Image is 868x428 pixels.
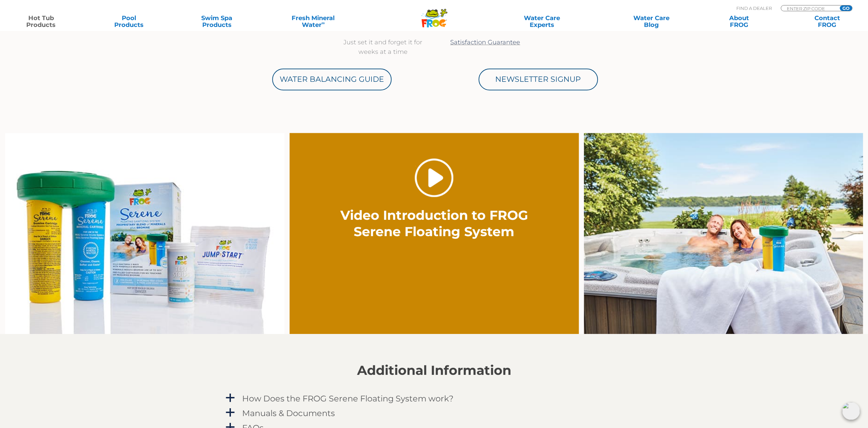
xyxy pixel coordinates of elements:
a: Hot TubProducts [7,15,75,28]
a: Play Video [415,158,453,197]
h2: Video Introduction to FROG Serene Floating System [333,207,535,240]
img: serene-family [5,133,284,334]
span: a [225,408,235,418]
a: a Manuals & Documents [224,407,644,419]
span: a [225,393,235,403]
a: Newsletter Signup [479,68,598,90]
h2: Additional Information [224,363,644,378]
a: ContactFROG [793,15,861,28]
p: Just set it and forget it for weeks at a time [339,37,427,57]
a: Water CareBlog [617,15,685,28]
a: Water Balancing Guide [272,68,392,90]
a: Water CareExperts [486,15,598,28]
p: Find A Dealer [736,5,772,11]
h4: How Does the FROG Serene Floating System work? [242,394,454,403]
h4: Manuals & Documents [242,409,335,418]
sup: ∞ [321,20,325,26]
img: openIcon [842,402,860,420]
a: PoolProducts [95,15,163,28]
input: GO [840,5,852,11]
img: serene-floater-hottub [584,133,863,334]
a: Swim SpaProducts [182,15,251,28]
input: Zip Code Form [786,5,832,11]
a: AboutFROG [705,15,773,28]
a: a How Does the FROG Serene Floating System work? [224,392,644,405]
a: Satisfaction Guarantee [450,39,520,46]
a: Fresh MineralWater∞ [270,15,356,28]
